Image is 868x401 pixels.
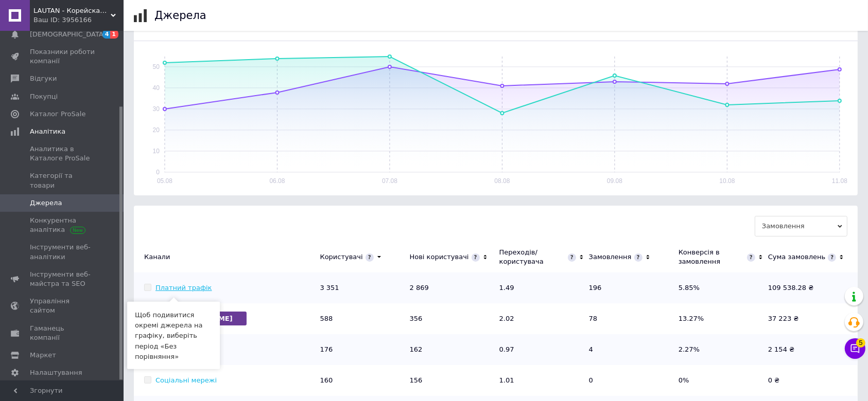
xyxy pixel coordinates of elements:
[679,272,768,303] td: 5.85%
[320,303,410,334] td: 588
[499,334,589,365] td: 0.97
[607,177,622,185] text: 09.08
[30,216,95,234] span: Конкурентна аналітика
[768,252,825,262] div: Сума замовлень
[768,303,858,334] td: 37 223 ₴
[320,272,410,303] td: 3 351
[768,365,858,396] td: 0 ₴
[30,92,58,101] span: Покупці
[154,9,206,22] h1: Джерела
[30,171,95,190] span: Категорії та товари
[30,297,95,315] span: Управління сайтом
[33,6,111,15] span: LAUTAN - Корейская Косметика
[30,324,95,342] span: Гаманець компанії
[30,30,106,39] span: [DEMOGRAPHIC_DATA]
[270,177,285,185] text: 06.08
[679,365,768,396] td: 0%
[679,334,768,365] td: 2.27%
[410,365,499,396] td: 156
[589,272,679,303] td: 196
[720,177,735,185] text: 10.08
[153,105,160,113] text: 30
[320,365,410,396] td: 160
[755,216,847,236] span: Замовлення
[110,30,118,39] span: 1
[157,177,172,185] text: 05.08
[856,338,865,348] span: 5
[30,198,62,208] span: Джерела
[153,84,160,92] text: 40
[845,338,865,359] button: Чат з покупцем5
[410,303,499,334] td: 356
[768,272,858,303] td: 109 538.28 ₴
[134,252,315,262] div: Канали
[153,63,160,70] text: 50
[155,376,217,384] a: Соціальні мережі
[589,303,679,334] td: 78
[30,351,56,360] span: Маркет
[30,270,95,288] span: Інструменти веб-майстра та SEO
[30,368,82,377] span: Налаштування
[832,177,847,185] text: 11.08
[33,15,124,25] div: Ваш ID: 3956166
[499,248,565,266] div: Переходів/користувача
[589,252,632,262] div: Замовлення
[30,47,95,66] span: Показники роботи компанії
[499,365,589,396] td: 1.01
[410,334,499,365] td: 162
[495,177,510,185] text: 08.08
[30,144,95,163] span: Аналитика в Каталоге ProSale
[320,252,363,262] div: Користувачі
[102,30,111,39] span: 4
[135,311,202,360] span: Щоб подивитися окремі джерела на графіку, виберіть період «Без порівняння»
[410,272,499,303] td: 2 869
[153,126,160,134] text: 20
[30,127,65,136] span: Аналітика
[589,365,679,396] td: 0
[156,169,160,176] text: 0
[768,334,858,365] td: 2 154 ₴
[499,303,589,334] td: 2.02
[679,248,744,266] div: Конверсія в замовлення
[30,243,95,261] span: Інструменти веб-аналітики
[30,74,57,83] span: Відгуки
[30,110,85,119] span: Каталог ProSale
[499,272,589,303] td: 1.49
[320,334,410,365] td: 176
[410,252,469,262] div: Нові користувачі
[382,177,397,185] text: 07.08
[679,303,768,334] td: 13.27%
[155,284,212,291] a: Платний трафік
[589,334,679,365] td: 4
[153,148,160,155] text: 10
